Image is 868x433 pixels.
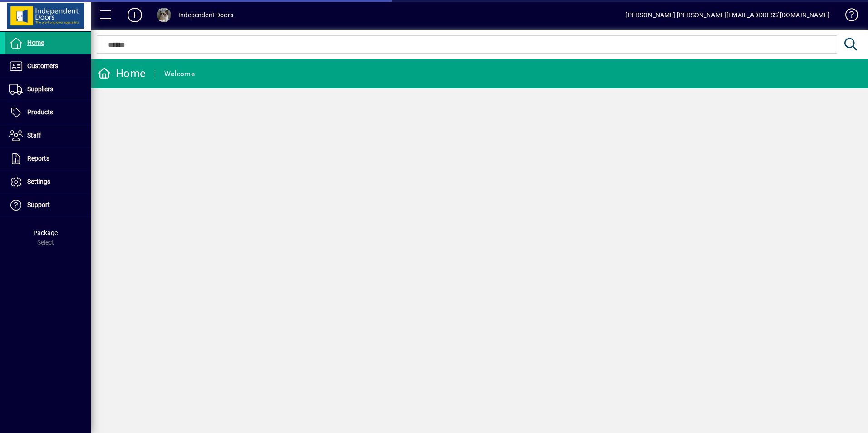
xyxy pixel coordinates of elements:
div: Welcome [164,67,195,81]
span: Reports [27,155,49,162]
span: Suppliers [27,85,53,93]
button: Add [120,7,149,23]
a: Support [5,194,91,216]
a: Suppliers [5,78,91,101]
span: Settings [27,178,50,185]
span: Customers [27,62,58,69]
button: Profile [149,7,178,23]
div: [PERSON_NAME] [PERSON_NAME][EMAIL_ADDRESS][DOMAIN_NAME] [626,8,829,22]
div: Independent Doors [178,8,233,22]
a: Customers [5,55,91,78]
span: Support [27,201,50,208]
a: Products [5,101,91,124]
span: Staff [27,132,41,139]
span: Home [27,39,44,46]
a: Knowledge Base [838,2,857,31]
div: Home [98,66,146,81]
a: Settings [5,171,91,193]
span: Products [27,108,53,116]
span: Package [33,229,58,236]
a: Reports [5,148,91,170]
a: Staff [5,124,91,147]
